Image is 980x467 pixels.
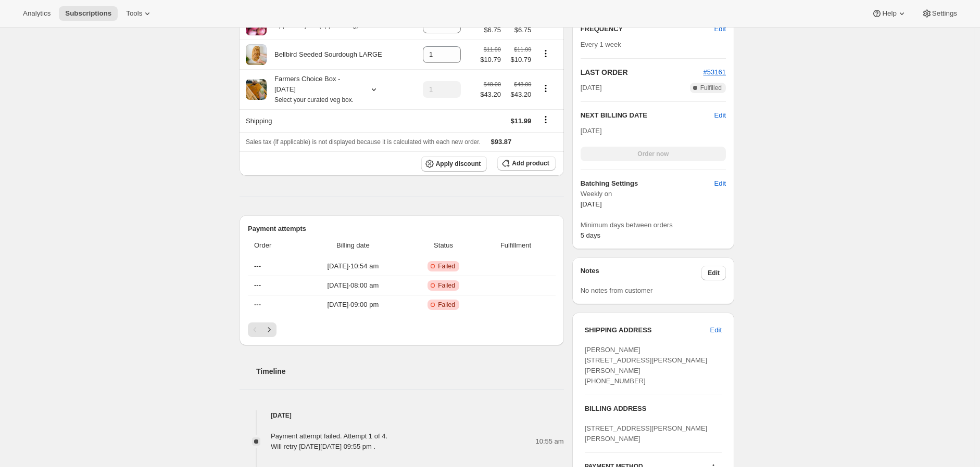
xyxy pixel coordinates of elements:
span: Tools [126,9,142,18]
button: Product actions [537,48,554,59]
div: Payment attempt failed. Attempt 1 of 4. Will retry [DATE][DATE] 09:55 pm . [271,431,387,452]
span: [STREET_ADDRESS][PERSON_NAME][PERSON_NAME] [585,424,708,443]
a: #53161 [703,68,726,76]
span: Billing date [301,240,405,251]
span: Failed [438,281,455,290]
button: Next [262,322,277,337]
h3: SHIPPING ADDRESS [585,325,710,335]
small: $48.00 [484,81,501,87]
h6: Batching Settings [581,178,714,189]
span: [DATE] [581,200,602,208]
span: Add product [512,159,549,167]
button: Edit [708,175,732,192]
span: --- [254,262,261,270]
span: --- [254,281,261,289]
button: Apply discount [421,156,487,172]
small: $11.99 [484,46,501,53]
button: Shipping actions [537,114,554,125]
span: Analytics [23,9,51,18]
button: Settings [915,6,963,21]
span: Settings [932,9,957,18]
span: Subscriptions [65,9,111,18]
span: Edit [714,24,726,34]
span: $10.79 [507,55,531,65]
span: Weekly on [581,189,726,199]
span: Every 1 week [581,41,621,48]
button: Edit [708,21,732,37]
span: Edit [714,178,726,189]
span: $6.75 [484,25,501,35]
th: Order [248,234,298,257]
span: 5 days [581,231,600,239]
span: [DATE] · 10:54 am [301,261,405,271]
h3: BILLING ADDRESS [585,404,722,414]
th: Shipping [240,109,414,132]
img: product img [246,44,267,65]
button: Tools [120,6,159,21]
img: product img [246,79,267,100]
span: $43.20 [507,89,531,100]
span: $6.75 [507,25,531,35]
span: Failed [438,262,455,270]
h2: Payment attempts [248,224,556,234]
h2: FREQUENCY [581,24,714,34]
span: Failed [438,301,455,309]
span: Fulfillment [482,240,549,251]
span: [DATE] [581,127,602,135]
button: Product actions [537,83,554,94]
span: [DATE] · 09:00 pm [301,300,405,310]
div: Farmers Choice Box - [DATE] [267,74,360,105]
small: $11.99 [514,46,531,53]
h2: Timeline [256,366,564,377]
button: Add product [497,156,555,171]
span: Minimum days between orders [581,220,726,230]
button: #53161 [703,67,726,77]
span: $10.79 [480,55,501,65]
span: Apply discount [436,160,481,168]
span: 10:55 am [535,436,563,447]
span: $11.99 [511,117,532,125]
h4: [DATE] [240,410,564,421]
span: [PERSON_NAME] [STREET_ADDRESS][PERSON_NAME][PERSON_NAME] [PHONE_NUMBER] [585,346,708,385]
span: --- [254,301,261,308]
span: $93.87 [491,138,512,146]
span: No notes from customer [581,287,653,294]
span: Sales tax (if applicable) is not displayed because it is calculated with each new order. [246,138,481,146]
h2: NEXT BILLING DATE [581,110,714,121]
h2: LAST ORDER [581,67,703,77]
span: [DATE] [581,83,602,93]
h3: Notes [581,266,702,280]
button: Subscriptions [59,6,118,21]
small: $48.00 [514,81,531,87]
span: $43.20 [480,89,501,100]
button: Analytics [17,6,57,21]
span: Edit [710,325,722,335]
span: [DATE] · 08:00 am [301,280,405,291]
span: Help [882,9,896,18]
button: Help [865,6,913,21]
button: Edit [704,322,728,339]
div: Bellbird Seeded Sourdough LARGE [267,49,382,60]
button: Edit [714,110,726,121]
span: Edit [708,269,720,277]
span: Fulfilled [700,84,722,92]
span: Status [411,240,476,251]
button: Edit [701,266,726,280]
nav: Pagination [248,322,556,337]
small: Select your curated veg box. [274,96,354,103]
